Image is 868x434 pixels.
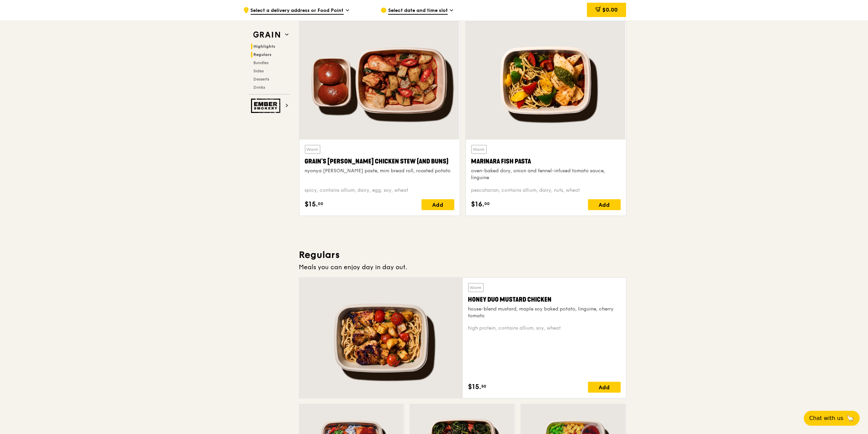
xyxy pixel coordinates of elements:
[305,187,454,194] div: spicy, contains allium, dairy, egg, soy, wheat
[422,199,454,210] div: Add
[305,199,318,209] span: $15.
[471,199,485,209] span: $16.
[254,60,269,65] span: Bundles
[471,157,621,166] div: Marinara Fish Pasta
[485,201,490,206] span: 00
[471,168,621,181] div: oven-baked dory, onion and fennel-infused tomato sauce, linguine
[482,384,487,389] span: 50
[254,52,272,57] span: Regulars
[846,414,854,422] span: 🦙
[804,411,860,426] button: Chat with us🦙
[471,187,621,194] div: pescatarian, contains allium, dairy, nuts, wheat
[251,29,282,41] img: Grain web logo
[305,168,454,174] div: nyonya [PERSON_NAME] paste, mini bread roll, roasted potato
[588,199,621,210] div: Add
[468,382,482,392] span: $15.
[254,44,276,49] span: Highlights
[254,85,265,90] span: Drinks
[471,145,487,154] div: Warm
[254,69,264,73] span: Sides
[251,99,282,113] img: Ember Smokery web logo
[588,382,621,393] div: Add
[468,325,621,332] div: high protein, contains allium, soy, wheat
[254,77,269,82] span: Desserts
[299,262,627,272] div: Meals you can enjoy day in day out.
[299,249,627,261] h3: Regulars
[602,6,618,13] span: $0.00
[388,7,448,15] span: Select date and time slot
[468,295,621,304] div: Honey Duo Mustard Chicken
[305,145,320,154] div: Warm
[251,7,344,15] span: Select a delivery address or Food Point
[468,306,621,319] div: house-blend mustard, maple soy baked potato, linguine, cherry tomato
[809,414,843,422] span: Chat with us
[468,283,484,292] div: Warm
[305,157,454,166] div: Grain's [PERSON_NAME] Chicken Stew (and buns)
[318,201,324,206] span: 00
